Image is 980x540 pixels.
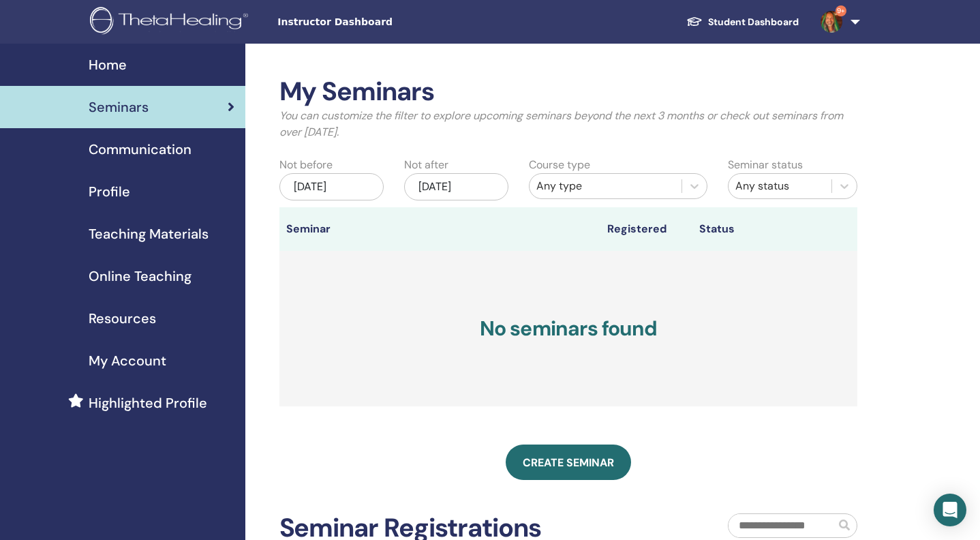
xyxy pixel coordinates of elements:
[90,7,253,37] img: logo.png
[279,76,858,108] h2: My Seminars
[89,139,192,160] span: Communication
[279,251,858,406] h3: No seminars found
[728,157,803,173] label: Seminar status
[89,393,207,413] span: Highlighted Profile
[404,173,508,200] div: [DATE]
[536,178,675,194] div: Any type
[821,11,842,33] img: default.jpg
[523,455,614,470] span: Create seminar
[675,10,810,35] a: Student Dashboard
[89,308,156,329] span: Resources
[600,207,692,251] th: Registered
[277,15,482,29] span: Instructor Dashboard
[836,5,846,16] span: 9+
[686,16,703,27] img: graduation-cap-white.svg
[279,207,371,251] th: Seminar
[89,181,130,202] span: Profile
[279,108,858,140] p: You can customize the filter to explore upcoming seminars beyond the next 3 months or check out s...
[279,173,384,200] div: [DATE]
[279,157,333,173] label: Not before
[529,157,590,173] label: Course type
[89,224,209,244] span: Teaching Materials
[404,157,448,173] label: Not after
[89,97,149,117] span: Seminars
[89,266,192,286] span: Online Teaching
[934,494,966,526] div: Open Intercom Messenger
[89,55,127,75] span: Home
[735,178,825,194] div: Any status
[89,350,166,371] span: My Account
[506,445,631,480] a: Create seminar
[692,207,830,251] th: Status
